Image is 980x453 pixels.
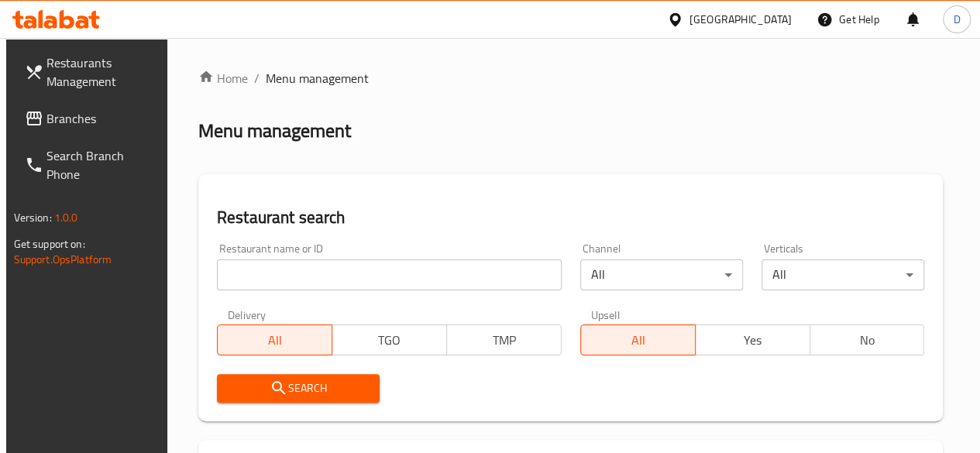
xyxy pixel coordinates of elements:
div: All [762,259,924,290]
span: D [953,11,960,28]
a: Support.OpsPlatform [14,249,112,269]
span: Yes [702,329,804,352]
label: Delivery [228,309,266,320]
li: / [254,69,260,88]
button: Yes [695,324,810,355]
h2: Menu management [198,118,351,143]
span: Search Branch Phone [46,146,157,184]
input: Search for restaurant name or ID.. [217,259,562,290]
span: Restaurants Management [46,53,157,91]
span: Menu management [266,69,369,88]
a: Home [198,69,248,88]
button: Search [217,374,380,403]
span: All [587,329,689,352]
span: TGO [339,329,441,352]
button: TGO [332,324,447,355]
span: Version: [14,208,52,228]
div: All [580,259,743,290]
a: Search Branch Phone [12,137,170,193]
h2: Restaurant search [217,206,925,229]
span: Branches [46,109,157,128]
span: TMP [453,329,555,352]
a: Restaurants Management [12,44,170,100]
button: TMP [446,324,562,355]
a: Branches [12,100,170,137]
div: [GEOGRAPHIC_DATA] [689,11,792,28]
button: No [810,324,925,355]
nav: breadcrumb [198,69,944,88]
span: All [224,329,326,352]
span: Search [229,379,367,398]
button: All [217,324,332,355]
span: Get support on: [14,234,85,254]
button: All [580,324,696,355]
span: No [817,329,919,352]
label: Upsell [591,309,620,320]
span: 1.0.0 [54,208,78,228]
